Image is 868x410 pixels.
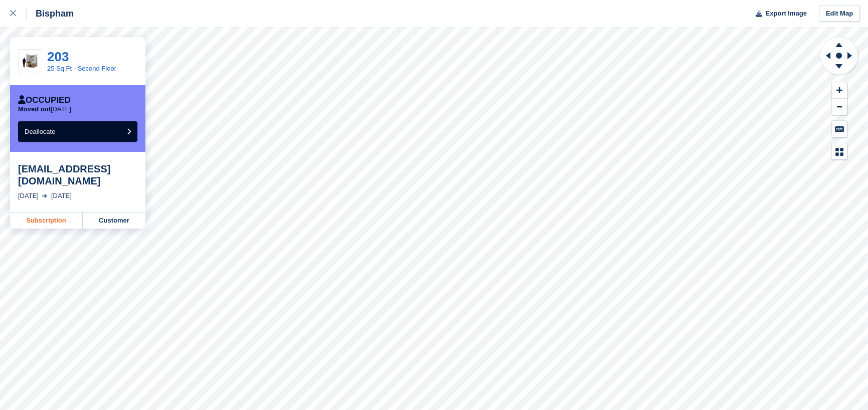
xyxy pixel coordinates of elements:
a: Customer [83,213,145,229]
div: [DATE] [18,191,39,201]
span: Moved out [18,105,51,113]
div: Bispham [27,8,74,20]
a: Subscription [10,213,83,229]
div: Occupied [18,95,71,105]
img: 25-sqft-unit.jpg [19,53,42,70]
a: 25 Sq Ft - Second Floor [47,65,116,72]
button: Keyboard Shortcuts [832,121,847,137]
div: [DATE] [51,191,72,201]
button: Deallocate [18,121,137,142]
button: Export Image [750,6,807,22]
p: [DATE] [18,105,71,113]
a: Edit Map [819,6,860,22]
button: Zoom Out [832,99,847,115]
button: Map Legend [832,143,847,160]
button: Zoom In [832,82,847,99]
img: arrow-right-light-icn-cde0832a797a2874e46488d9cf13f60e5c3a73dbe684e267c42b8395dfbc2abf.svg [42,194,47,198]
span: Export Image [765,9,806,19]
span: Deallocate [25,128,55,135]
div: [EMAIL_ADDRESS][DOMAIN_NAME] [18,163,137,187]
a: 203 [47,49,69,64]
